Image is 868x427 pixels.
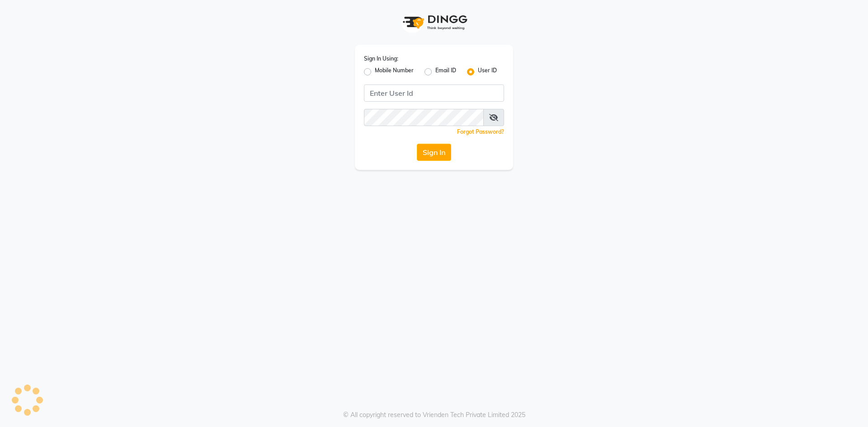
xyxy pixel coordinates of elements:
[364,55,398,63] label: Sign In Using:
[417,144,451,161] button: Sign In
[457,128,504,135] a: Forgot Password?
[375,66,414,77] label: Mobile Number
[364,84,504,102] input: Username
[435,66,456,77] label: Email ID
[364,109,484,126] input: Username
[478,66,497,77] label: User ID
[398,9,470,36] img: logo1.svg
